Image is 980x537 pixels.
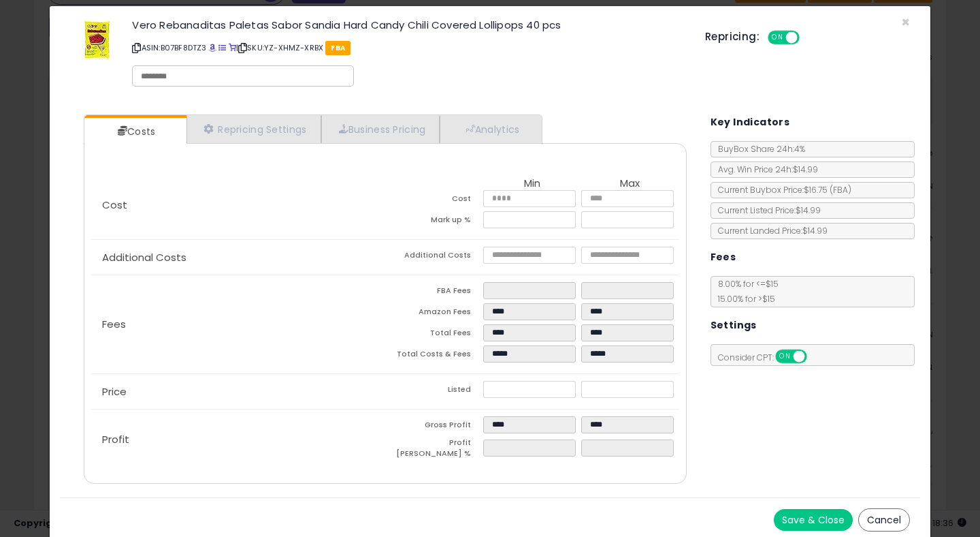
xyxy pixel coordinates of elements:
td: Mark up % [385,211,483,232]
span: × [901,12,910,32]
span: Consider CPT: [711,352,825,363]
span: OFF [798,32,819,44]
a: Analytics [440,115,540,143]
h5: Settings [710,317,757,334]
p: Profit [91,434,385,445]
td: Amazon Fees [385,303,483,324]
span: OFF [804,351,826,363]
p: Additional Costs [91,252,385,263]
a: Repricing Settings [186,115,321,143]
th: Max [581,178,679,190]
button: Cancel [858,508,910,532]
td: Cost [385,190,483,211]
span: ON [769,32,786,44]
a: Business Pricing [321,115,440,143]
p: Cost [91,200,385,211]
span: FBA [325,41,350,55]
a: BuyBox page [209,42,216,53]
span: Current Buybox Price: [711,184,851,196]
p: ASIN: B07BF8DTZ3 | SKU: YZ-XHMZ-XRBX [132,37,685,59]
h5: Fees [710,249,736,266]
h3: Vero Rebanaditas Paletas Sabor Sandia Hard Candy Chili Covered Lollipops 40 pcs [132,20,685,30]
button: Save & Close [774,509,853,531]
span: Avg. Win Price 24h: $14.99 [711,164,818,175]
td: Total Fees [385,324,483,346]
p: Price [91,386,385,397]
span: ( FBA ) [830,184,851,196]
td: Gross Profit [385,416,483,438]
img: 514vjBs8VQL._SL60_.jpg [80,20,114,61]
span: ON [777,351,794,363]
td: Additional Costs [385,247,483,268]
span: BuyBox Share 24h: 4% [711,143,805,155]
a: Your listing only [229,42,236,53]
th: Min [483,178,581,190]
span: $16.75 [804,184,851,196]
td: Total Costs & Fees [385,346,483,367]
a: Costs [84,118,185,145]
span: Current Listed Price: $14.99 [711,204,821,216]
h5: Repricing: [705,31,759,42]
td: Profit [PERSON_NAME] % [385,438,483,463]
p: Fees [91,319,385,330]
span: 8.00 % for <= $15 [711,278,779,305]
span: 15.00 % for > $15 [711,293,775,305]
a: All offer listings [218,42,226,53]
span: Current Landed Price: $14.99 [711,225,828,236]
h5: Key Indicators [710,114,790,131]
td: Listed [385,381,483,402]
td: FBA Fees [385,282,483,303]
